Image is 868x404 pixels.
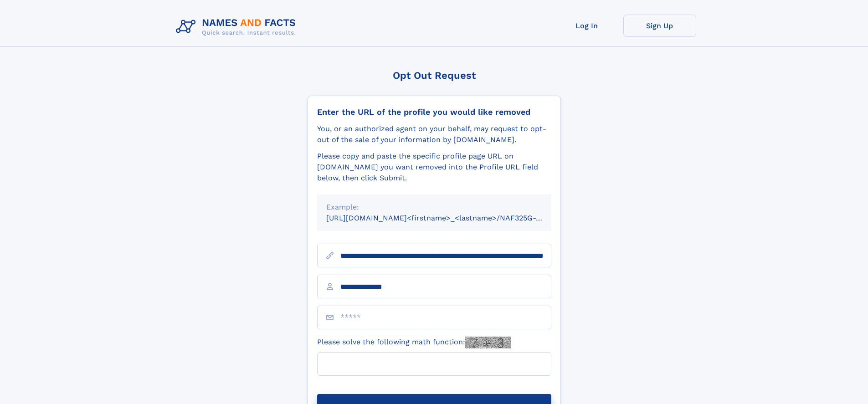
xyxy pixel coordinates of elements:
a: Sign Up [623,15,696,37]
div: Enter the URL of the profile you would like removed [317,107,551,117]
label: Please solve the following math function: [317,337,511,348]
small: [URL][DOMAIN_NAME]<firstname>_<lastname>/NAF325G-xxxxxxxx [326,214,569,222]
a: Log In [550,15,623,37]
img: Logo Names and Facts [172,15,303,39]
div: Please copy and paste the specific profile page URL on [DOMAIN_NAME] you want removed into the Pr... [317,151,551,184]
div: You, or an authorized agent on your behalf, may request to opt-out of the sale of your informatio... [317,123,551,145]
div: Example: [326,202,542,213]
div: Opt Out Request [308,70,561,81]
